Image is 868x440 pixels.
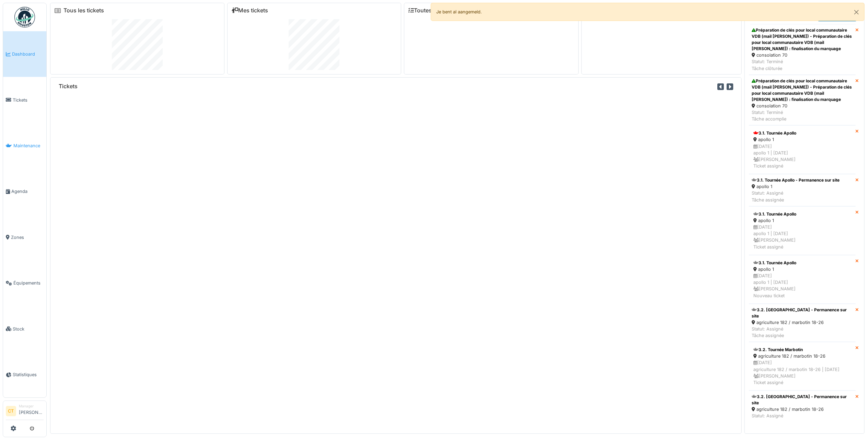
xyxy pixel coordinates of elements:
div: [DATE] apollo 1 | [DATE] [PERSON_NAME] Nouveau ticket [753,273,851,299]
li: CT [6,406,16,416]
a: 3.1. Tournée Apollo - Permanence sur site apollo 1 Statut: AssignéTâche assignée [749,174,856,206]
a: Statistiques [3,352,46,397]
a: CT Manager[PERSON_NAME] [6,404,44,420]
img: Badge_color-CXgf-gQk.svg [14,7,35,27]
div: [DATE] apollo 1 | [DATE] [PERSON_NAME] Ticket assigné [753,143,851,170]
a: 3.2. Tournée Marbotin agriculture 182 / marbotin 18-26 [DATE]agriculture 182 / marbotin 18-26 | [... [749,342,856,391]
div: Préparation de clés pour local communautaire VDB (mail [PERSON_NAME]) - Préparation de clés pour ... [752,27,853,52]
div: 3.2. [GEOGRAPHIC_DATA] - Permanence sur site [752,394,853,406]
span: Statistiques [13,371,44,378]
span: Agenda [11,188,44,195]
a: Agenda [3,169,46,214]
div: agriculture 182 / marbotin 18-26 [753,353,851,359]
div: Statut: Terminé Tâche clôturée [752,58,853,71]
span: Tickets [13,97,44,103]
a: Zones [3,215,46,260]
a: 3.2. [GEOGRAPHIC_DATA] - Permanence sur site agriculture 182 / marbotin 18-26 Statut: AssignéTâch... [749,391,856,429]
span: Stock [13,326,44,332]
div: Préparation de clés pour local communautaire VDB (mail [PERSON_NAME]) - Préparation de clés pour ... [752,78,853,103]
div: 3.2. [GEOGRAPHIC_DATA] - Permanence sur site [752,307,853,319]
div: Statut: Assigné Tâche assignée [752,190,840,203]
div: 3.1. Tournée Apollo [753,211,851,217]
a: Équipements [3,260,46,306]
a: Tickets [3,77,46,123]
a: 3.2. [GEOGRAPHIC_DATA] - Permanence sur site agriculture 182 / marbotin 18-26 Statut: AssignéTâch... [749,304,856,342]
div: [DATE] agriculture 182 / marbotin 18-26 | [DATE] [PERSON_NAME] Ticket assigné [753,359,851,386]
a: Mes tickets [232,7,268,14]
h6: Tickets [59,83,78,90]
a: 3.1. Tournée Apollo apollo 1 [DATE]apollo 1 | [DATE] [PERSON_NAME]Ticket assigné [749,206,856,255]
a: Stock [3,306,46,351]
span: Équipements [13,280,44,286]
div: 3.1. Tournée Apollo - Permanence sur site [752,177,840,183]
a: Tous les tickets [63,7,104,14]
span: Zones [11,234,44,241]
div: agriculture 182 / marbotin 18-26 [752,406,853,413]
span: Maintenance [13,142,44,149]
a: Dashboard [3,31,46,77]
div: Manager [19,404,44,409]
div: consolation 70 [752,103,853,109]
a: Préparation de clés pour local communautaire VDB (mail [PERSON_NAME]) - Préparation de clés pour ... [749,24,856,75]
div: Je bent al aangemeld. [431,3,865,21]
div: Statut: Terminé Tâche accomplie [752,109,853,122]
div: agriculture 182 / marbotin 18-26 [752,319,853,326]
div: Statut: Assigné Tâche assignée [752,413,853,426]
div: 3.2. Tournée Marbotin [753,347,851,353]
div: apollo 1 [753,136,851,143]
div: [DATE] apollo 1 | [DATE] [PERSON_NAME] Ticket assigné [753,224,851,250]
span: Dashboard [12,51,44,57]
div: 3.1. Tournée Apollo [753,260,851,266]
button: Close [849,3,864,21]
a: 3.1. Tournée Apollo apollo 1 [DATE]apollo 1 | [DATE] [PERSON_NAME]Nouveau ticket [749,255,856,304]
div: 3.1. Tournée Apollo [753,130,851,136]
div: apollo 1 [753,266,851,273]
a: Toutes les tâches [408,7,460,14]
div: apollo 1 [752,183,840,190]
a: 3.1. Tournée Apollo apollo 1 [DATE]apollo 1 | [DATE] [PERSON_NAME]Ticket assigné [749,125,856,174]
div: Statut: Assigné Tâche assignée [752,326,853,339]
li: [PERSON_NAME] [19,404,44,418]
a: Préparation de clés pour local communautaire VDB (mail [PERSON_NAME]) - Préparation de clés pour ... [749,75,856,126]
a: Maintenance [3,123,46,169]
div: apollo 1 [753,217,851,224]
div: consolation 70 [752,52,853,58]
